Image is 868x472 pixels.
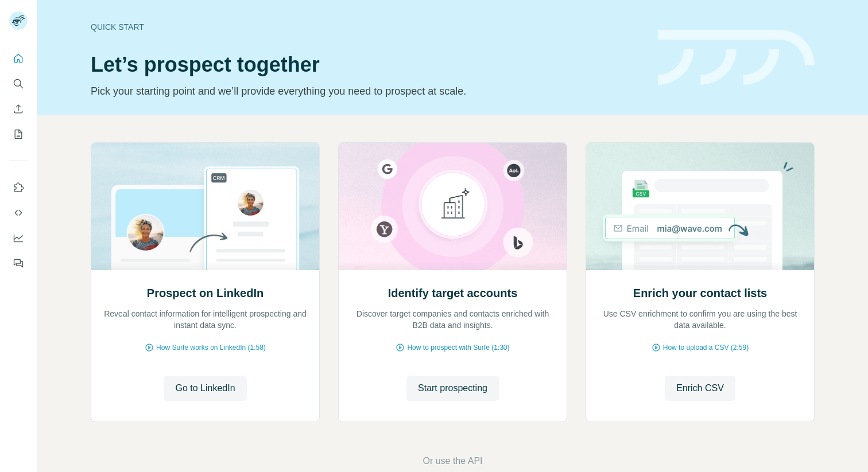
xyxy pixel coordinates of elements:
div: Quick start [91,21,644,33]
button: Search [9,73,28,94]
button: Enrich CSV [665,376,735,401]
h2: Prospect on LinkedIn [147,285,263,301]
h1: Let’s prospect together [91,53,644,76]
p: Use CSV enrichment to confirm you are using the best data available. [598,308,803,331]
p: Reveal contact information for intelligent prospecting and instant data sync. [103,308,308,331]
button: Or use the API [423,454,482,468]
button: Use Surfe API [9,202,28,223]
h2: Identify target accounts [388,285,518,301]
img: Identify target accounts [338,143,567,270]
span: Start prospecting [418,381,487,395]
img: banner [658,30,815,85]
span: Go to LinkedIn [175,381,235,395]
span: How Surfe works on LinkedIn (1:58) [156,342,266,353]
button: Feedback [9,253,28,274]
span: Enrich CSV [676,381,724,395]
button: Use Surfe on LinkedIn [9,177,28,198]
p: Discover target companies and contacts enriched with B2B data and insights. [350,308,555,331]
h2: Enrich your contact lists [633,285,767,301]
span: How to prospect with Surfe (1:30) [407,342,509,353]
button: Dashboard [9,228,28,248]
img: Enrich your contact lists [586,143,815,270]
button: My lists [9,124,28,145]
span: How to upload a CSV (2:59) [663,342,749,353]
button: Start prospecting [406,376,499,401]
p: Pick your starting point and we’ll provide everything you need to prospect at scale. [91,83,644,99]
img: Prospect on LinkedIn [91,143,320,270]
button: Enrich CSV [9,99,28,119]
button: Go to LinkedIn [164,376,246,401]
button: Quick start [9,48,28,69]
